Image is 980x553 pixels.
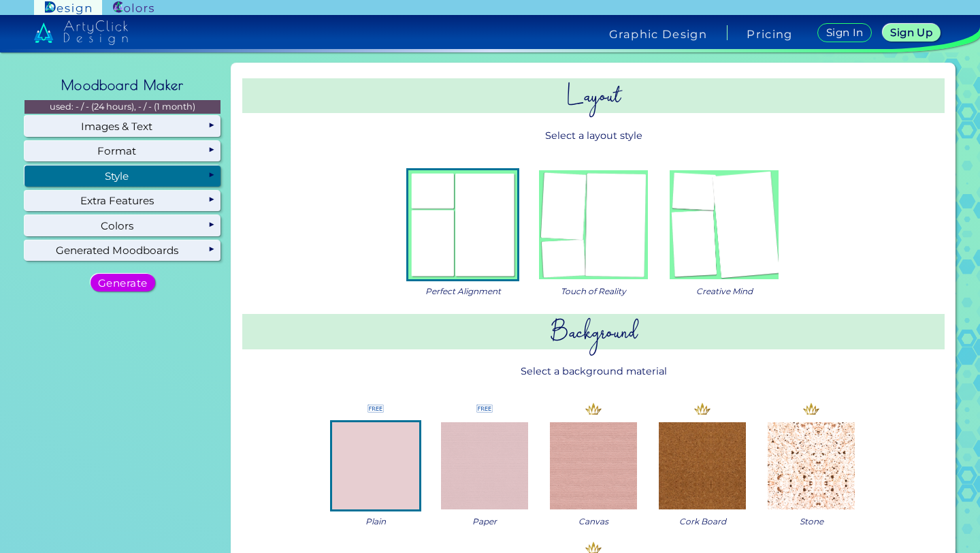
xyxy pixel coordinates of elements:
div: Images & Text [24,116,220,136]
img: icon_free.svg [367,400,384,417]
span: Canvas [578,515,608,528]
img: icon_premium_gold.svg [585,400,602,417]
span: Cork Board [679,515,726,528]
img: ex-mb-sw-style-4.png [768,422,855,509]
img: icon_premium_gold.svg [694,400,710,417]
span: Creative Mind [696,285,753,298]
div: Style [24,165,220,186]
p: Select a layout style [242,123,945,148]
div: Extra Features [24,191,220,211]
span: Paper [472,515,497,528]
img: icon_premium_gold.svg [803,400,819,417]
img: layout_messy.png [670,170,779,279]
img: ex-mb-sw-style-5.png [659,422,746,509]
span: Stone [800,515,823,528]
img: ex-mb-sw-style-1.png [441,422,528,509]
h5: Generate [101,278,145,287]
p: used: - / - (24 hours), - / - (1 month) [24,100,220,114]
img: layout_straight.png [408,170,517,279]
div: Format [24,141,220,161]
span: Perfect Alignment [425,285,501,298]
h2: Layout [242,78,945,113]
a: Sign Up [885,25,937,41]
h5: Sign In [828,28,862,37]
img: ex-mb-sw-style-0.jpg [332,422,419,509]
img: layout_slight.png [539,170,648,279]
h2: Background [242,314,945,349]
div: Colors [24,215,220,236]
img: ArtyClick Colors logo [113,1,154,14]
h4: Graphic Design [609,29,707,39]
div: Generated Moodboards [24,240,220,261]
a: Sign In [820,24,869,42]
span: Plain [365,515,386,528]
a: Pricing [747,29,792,39]
img: icon_free.svg [476,400,493,417]
span: Touch of Reality [561,285,626,298]
h5: Sign Up [892,28,930,37]
h2: Moodboard Maker [54,70,191,100]
img: artyclick_design_logo_white_combined_path.svg [34,20,128,45]
p: Select a background material [242,359,945,384]
img: ex-mb-sw-style-2.png [550,422,637,509]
